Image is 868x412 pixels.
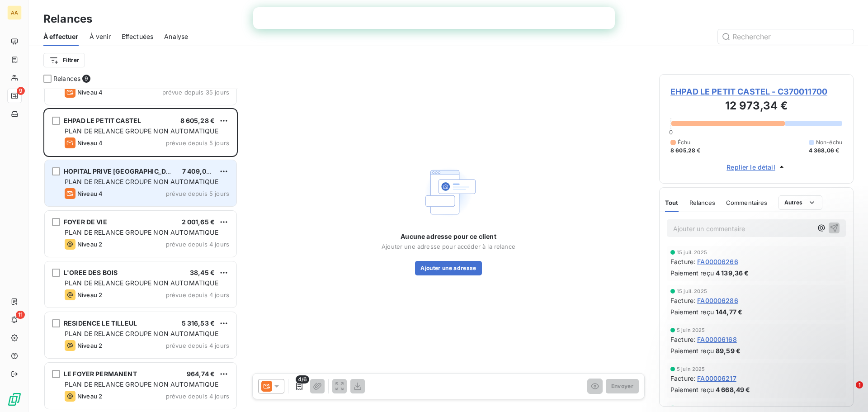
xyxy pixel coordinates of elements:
span: prévue depuis 5 jours [166,190,229,197]
span: PLAN DE RELANCE GROUPE NON AUTOMATIQUE [65,279,218,287]
span: prévue depuis 4 jours [166,393,229,400]
span: LE FOYER PERMANENT [64,370,137,378]
span: FOYER DE VIE [64,218,107,226]
span: 964,74 € [187,370,215,378]
span: 4 368,06 € [809,147,840,155]
span: Facture : [670,335,695,344]
img: Empty state [420,163,477,221]
button: Replier le détail [724,162,789,172]
span: PLAN DE RELANCE GROUPE NON AUTOMATIQUE [65,228,218,236]
span: RESIDENCE LE TILLEUL [64,319,137,327]
span: EHPAD LE PETIT CASTEL [64,117,141,124]
span: Niveau 4 [77,139,103,147]
span: Facture : [670,374,695,383]
span: Ajouter une adresse pour accéder à la relance [382,243,515,250]
span: FA00006286 [697,296,738,305]
span: Niveau 2 [77,241,102,248]
iframe: Intercom live chat [837,381,859,403]
span: Paiement reçu [670,307,714,317]
span: 4 139,36 € [716,268,749,278]
span: 11 [16,311,25,319]
span: prévue depuis 4 jours [166,342,229,349]
span: prévue depuis 4 jours [166,291,229,298]
span: Niveau 2 [77,393,102,400]
span: Niveau 4 [77,89,103,96]
a: 9 [7,89,21,103]
span: 9 [17,87,25,95]
span: Paiement reçu [670,268,714,278]
span: 8 605,28 € [670,147,701,155]
button: Envoyer [606,379,639,393]
span: À venir [90,32,111,41]
span: 7 409,03 € [182,167,217,175]
span: EHPAD LE PETIT CASTEL - C370011700 [670,85,842,98]
span: 5 316,53 € [182,319,215,327]
span: prévue depuis 4 jours [166,241,229,248]
span: Relances [53,74,80,83]
h3: 12 973,34 € [670,98,842,116]
span: Tout [665,199,679,206]
span: Échu [678,138,691,147]
span: 5 juin 2025 [677,366,705,372]
span: Non-échu [816,138,842,147]
span: Paiement reçu [670,385,714,394]
span: 8 605,28 € [180,117,215,124]
span: PLAN DE RELANCE GROUPE NON AUTOMATIQUE [65,178,218,185]
div: grid [43,89,238,412]
span: prévue depuis 5 jours [166,139,229,147]
span: Paiement reçu [670,346,714,355]
span: 4/6 [296,375,309,384]
h3: Relances [43,11,92,27]
span: À effectuer [43,32,79,41]
span: PLAN DE RELANCE GROUPE NON AUTOMATIQUE [65,380,218,388]
span: L'OREE DES BOIS [64,269,118,276]
span: Facture : [670,257,695,266]
button: Filtrer [43,53,85,67]
span: FA00006266 [697,257,738,266]
span: 144,77 € [716,307,742,317]
span: 15 juil. 2025 [677,250,707,255]
span: Effectuées [122,32,154,41]
span: Niveau 2 [77,342,102,349]
span: Replier le détail [726,162,775,172]
span: Niveau 2 [77,291,102,298]
span: 2 001,65 € [182,218,215,226]
iframe: Intercom live chat bannière [253,7,615,29]
span: 1 [856,381,863,388]
span: PLAN DE RELANCE GROUPE NON AUTOMATIQUE [65,127,218,135]
span: 0 [669,128,673,136]
span: 4 668,49 € [716,385,750,394]
span: Analyse [164,32,188,41]
span: prévue depuis 35 jours [162,89,229,96]
button: Ajouter une adresse [415,261,481,275]
span: 24 avr. 2025 [677,405,708,411]
span: 38,45 € [190,269,215,276]
span: Commentaires [726,199,768,206]
img: Logo LeanPay [7,392,22,407]
span: 9 [82,75,90,83]
span: HOPITAL PRIVE [GEOGRAPHIC_DATA] [64,167,180,175]
div: AA [7,5,22,20]
button: Autres [778,195,822,210]
input: Rechercher [718,29,854,44]
span: Aucune adresse pour ce client [401,232,496,241]
span: Relances [689,199,715,206]
span: 5 juin 2025 [677,327,705,333]
span: PLAN DE RELANCE GROUPE NON AUTOMATIQUE [65,330,218,337]
iframe: Intercom notifications message [687,324,868,388]
span: Niveau 4 [77,190,103,197]
span: Facture : [670,296,695,305]
span: 15 juil. 2025 [677,289,707,294]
